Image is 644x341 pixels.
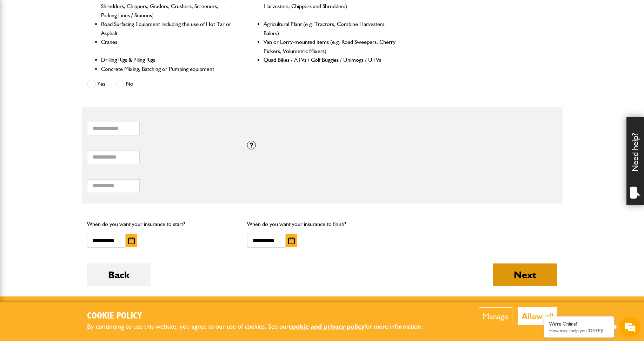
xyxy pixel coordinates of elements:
button: Back [87,263,151,286]
button: Allow all [518,307,557,325]
li: Quad Bikes / ATVs / Golf Buggies / Unimogs / UTVs [264,55,397,65]
em: Start Chat [95,216,127,226]
img: Choose date [288,237,295,244]
div: Minimize live chat window [115,4,132,20]
p: When do you want your insurance to finish? [247,220,397,229]
li: Road Surfacing Equipment including the use of Hot Tar or Asphalt [101,20,234,38]
li: Cranes [101,38,234,55]
textarea: Type your message and hit 'Enter' [9,127,128,210]
li: Agricultural Plant (e.g. Tractors, Combine Harvesters, Balers) [264,20,397,38]
li: Concrete Mixing, Batching or Pumping equipment [101,65,234,74]
input: Enter your last name [9,65,128,80]
p: How may I help you today? [549,328,609,333]
label: Yes [87,80,105,88]
img: d_20077148190_company_1631870298795_20077148190 [12,39,29,49]
img: Choose date [128,237,135,244]
p: When do you want your insurance to start? [87,220,237,229]
li: Van or Lorry-mounted items (e.g. Road Sweepers, Cherry Pickers, Volumetric Mixers) [264,38,397,55]
div: We're Online! [549,321,609,327]
p: By continuing to use this website, you agree to our use of cookies. See our for more information. [87,321,434,332]
label: No [116,80,133,88]
li: Drilling Rigs & Piling Rigs [101,55,234,65]
button: Manage [479,307,512,325]
div: Need help? [626,117,644,205]
div: Chat with us now [36,39,118,48]
h2: Cookie Policy [87,311,434,322]
input: Enter your email address [9,86,128,101]
a: cookie and privacy policy [289,322,364,330]
input: Enter your phone number [9,106,128,122]
button: Next [493,263,557,286]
